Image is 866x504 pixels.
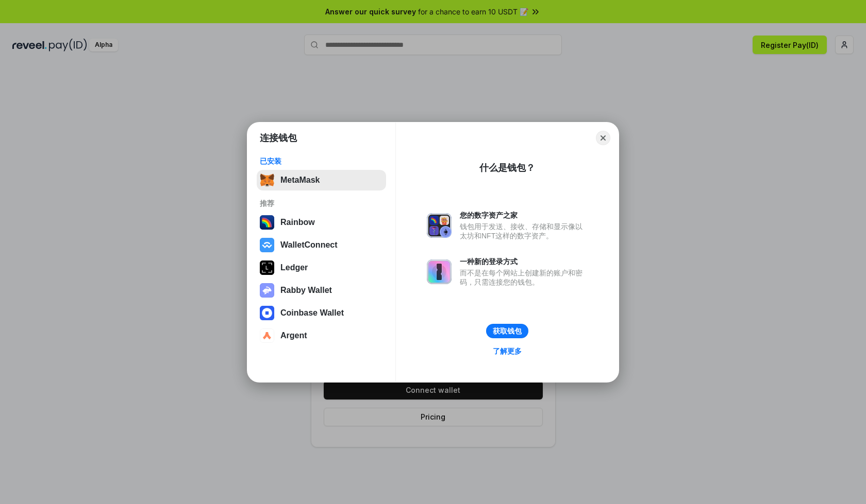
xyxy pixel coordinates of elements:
[487,344,528,358] a: 了解更多
[260,132,297,144] h1: 连接钱包
[260,260,274,275] img: svg+xml,%3Csvg%20xmlns%3D%22http%3A%2F%2Fwww.w3.org%2F2000%2Fsvg%22%20width%3D%2228%22%20height%3...
[257,170,386,190] button: MetaMask
[257,303,386,323] button: Coinbase Wallet
[427,259,452,284] img: svg+xml,%3Csvg%20xmlns%3D%22http%3A%2F%2Fwww.w3.org%2F2000%2Fsvg%22%20fill%3D%22none%22%20viewBox...
[596,131,610,145] button: Close
[257,325,386,346] button: Argent
[493,346,522,356] div: 了解更多
[280,331,307,340] div: Argent
[460,211,588,220] div: 您的数字资产之家
[280,218,315,227] div: Rainbow
[260,283,274,298] img: svg+xml,%3Csvg%20xmlns%3D%22http%3A%2F%2Fwww.w3.org%2F2000%2Fsvg%22%20fill%3D%22none%22%20viewBox...
[260,173,274,187] img: svg+xml,%3Csvg%20fill%3D%22none%22%20height%3D%2233%22%20viewBox%3D%220%200%2035%2033%22%20width%...
[260,238,274,252] img: svg+xml,%3Csvg%20width%3D%2228%22%20height%3D%2228%22%20viewBox%3D%220%200%2028%2028%22%20fill%3D...
[257,257,386,278] button: Ledger
[257,235,386,255] button: WalletConnect
[486,324,528,338] button: 获取钱包
[280,240,338,250] div: WalletConnect
[257,280,386,301] button: Rabby Wallet
[280,176,320,185] div: MetaMask
[427,213,452,238] img: svg+xml,%3Csvg%20xmlns%3D%22http%3A%2F%2Fwww.w3.org%2F2000%2Fsvg%22%20fill%3D%22none%22%20viewBox...
[257,212,386,233] button: Rainbow
[280,263,308,272] div: Ledger
[460,222,588,240] div: 钱包用于发送、接收、存储和显示像以太坊和NFT这样的数字资产。
[260,215,274,230] img: svg+xml,%3Csvg%20width%3D%22120%22%20height%3D%22120%22%20viewBox%3D%220%200%20120%20120%22%20fil...
[260,157,383,166] div: 已安装
[479,162,535,174] div: 什么是钱包？
[493,326,522,336] div: 获取钱包
[280,286,332,295] div: Rabby Wallet
[460,257,588,266] div: 一种新的登录方式
[460,268,588,287] div: 而不是在每个网站上创建新的账户和密码，只需连接您的钱包。
[280,308,344,318] div: Coinbase Wallet
[260,328,274,343] img: svg+xml,%3Csvg%20width%3D%2228%22%20height%3D%2228%22%20viewBox%3D%220%200%2028%2028%22%20fill%3D...
[260,306,274,320] img: svg+xml,%3Csvg%20width%3D%2228%22%20height%3D%2228%22%20viewBox%3D%220%200%2028%2028%22%20fill%3D...
[260,199,383,208] div: 推荐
